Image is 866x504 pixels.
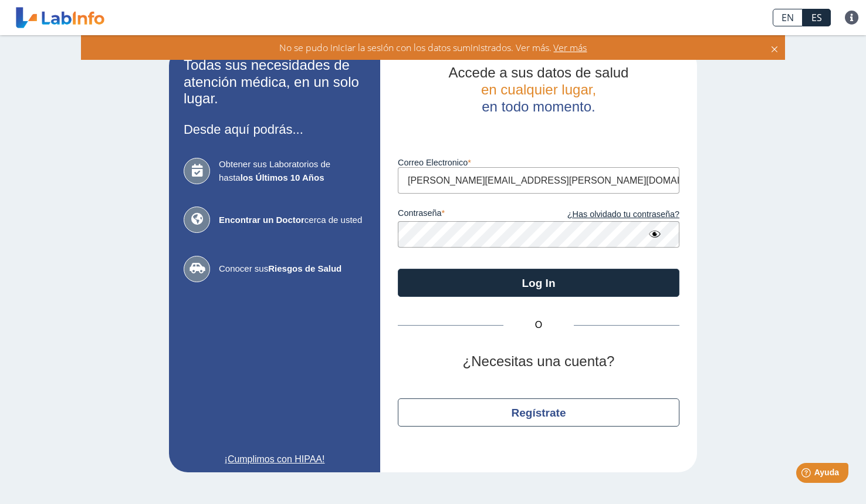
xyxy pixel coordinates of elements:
span: Conocer sus [219,262,366,276]
a: ES [803,9,831,26]
label: contraseña [398,208,539,221]
h3: Desde aquí podrás... [184,122,366,137]
b: Encontrar un Doctor [219,215,305,225]
span: en cualquier lugar, [481,82,596,97]
span: en todo momento. [482,99,595,114]
a: ¡Cumplimos con HIPAA! [184,452,366,466]
span: Obtener sus Laboratorios de hasta [219,158,366,184]
span: O [503,318,574,332]
b: los Últimos 10 Años [241,172,324,182]
span: No se pudo iniciar la sesión con los datos suministrados. Ver más. [279,41,552,54]
label: Correo Electronico [398,158,679,167]
a: EN [773,9,803,26]
span: Ver más [552,41,587,54]
h2: ¿Necesitas una cuenta? [398,353,679,370]
span: Accede a sus datos de salud [449,65,629,80]
span: cerca de usted [219,214,366,227]
iframe: Help widget launcher [762,458,853,491]
a: ¿Has olvidado tu contraseña? [539,208,679,221]
h2: Todas sus necesidades de atención médica, en un solo lugar. [184,57,366,107]
b: Riesgos de Salud [268,263,341,273]
button: Regístrate [398,398,679,427]
button: Log In [398,269,679,297]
